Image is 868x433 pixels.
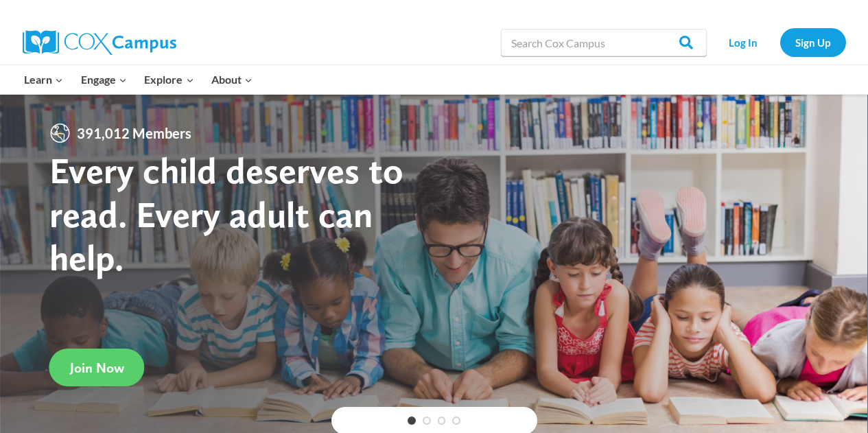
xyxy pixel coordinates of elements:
a: Sign Up [780,28,846,56]
nav: Primary Navigation [16,65,261,94]
a: Join Now [49,349,145,386]
span: Join Now [70,360,124,376]
span: 391,012 Members [71,122,197,144]
input: Search Cox Campus [501,29,707,56]
span: Engage [81,71,127,89]
a: 4 [452,417,460,425]
strong: Every child deserves to read. Every adult can help. [49,148,403,279]
span: Learn [24,71,63,89]
a: 2 [423,417,431,425]
nav: Secondary Navigation [714,28,846,56]
span: About [211,71,253,89]
a: 1 [408,417,416,425]
a: Log In [714,28,773,56]
span: Explore [144,71,193,89]
a: 3 [438,417,446,425]
img: Cox Campus [23,30,176,55]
